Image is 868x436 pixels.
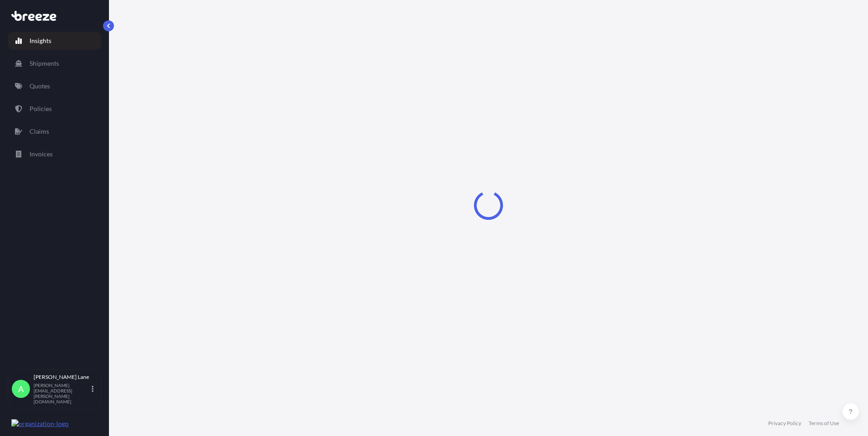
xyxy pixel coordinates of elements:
a: Invoices [8,145,101,163]
a: Privacy Policy [768,420,801,427]
p: Quotes [30,82,50,91]
a: Shipments [8,54,101,73]
p: [PERSON_NAME] Lane [34,373,90,381]
p: Insights [30,36,51,45]
p: [PERSON_NAME][EMAIL_ADDRESS][PERSON_NAME][DOMAIN_NAME] [34,383,90,404]
a: Insights [8,32,101,50]
a: Policies [8,100,101,118]
a: Claims [8,122,101,140]
p: Policies [30,104,52,113]
img: organization-logo [11,419,69,428]
a: Quotes [8,77,101,95]
p: Shipments [30,59,59,68]
span: A [18,384,24,393]
p: Claims [30,127,49,136]
p: Invoices [30,150,53,159]
a: Terms of Use [809,420,839,427]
